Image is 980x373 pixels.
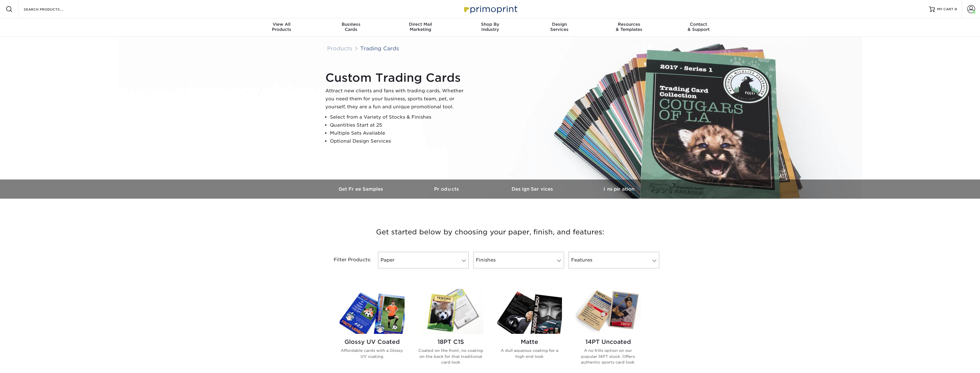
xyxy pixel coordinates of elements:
[325,87,468,111] p: Attract new clients and fans with trading cards. Whether you need them for your business, sports ...
[594,18,664,37] a: Resources& Templates
[490,186,576,192] h3: Design Services
[323,219,658,245] h3: Get started below by choosing your paper, finish, and features:
[386,18,455,37] a: Direct MailMarketing
[318,179,404,199] a: Get Free Samples
[340,338,405,345] h2: Glossy UV Coated
[576,289,641,334] img: 14PT Uncoated Trading Cards
[455,18,525,37] a: Shop ByIndustry
[318,186,404,192] h3: Get Free Samples
[937,7,953,12] span: MY CART
[418,289,483,334] img: 18PT C1S Trading Cards
[318,252,376,268] div: Filter Products:
[594,22,664,32] div: & Templates
[473,252,564,268] a: Finishes
[455,22,525,32] div: Industry
[525,18,594,37] a: DesignServices
[497,348,562,359] p: A dull aqueous coating for a high end look
[594,22,664,27] span: Resources
[330,137,468,145] li: Optional Design Services
[576,186,662,192] h3: Inspiration
[316,18,386,37] a: BusinessCards
[340,348,405,359] p: Affordable cards with a Glossy UV coating
[386,22,455,32] div: Marketing
[576,338,641,345] h2: 14PT Uncoated
[340,289,405,334] img: Glossy UV Coated Trading Cards
[360,45,399,51] a: Trading Cards
[576,348,641,365] p: A no frills option on our popular 14PT stock. Offers authentic sports card look.
[525,22,594,32] div: Services
[955,7,957,11] span: 0
[330,113,468,121] li: Select from a Variety of Stocks & Finishes
[664,18,733,37] a: Contact& Support
[462,3,519,15] img: Primoprint
[418,338,483,345] h2: 18PT C1S
[569,252,659,268] a: Features
[664,22,733,27] span: Contact
[23,6,79,13] input: SEARCH PRODUCTS.....
[247,22,316,32] div: Products
[497,289,562,334] img: Matte Trading Cards
[325,71,468,85] h1: Custom Trading Cards
[378,252,469,268] a: Paper
[247,22,316,27] span: View All
[490,179,576,199] a: Design Services
[576,179,662,199] a: Inspiration
[316,22,386,27] span: Business
[455,22,525,27] span: Shop By
[316,22,386,32] div: Cards
[330,129,468,137] li: Multiple Sets Available
[330,121,468,129] li: Quantities Start at 25
[664,22,733,32] div: & Support
[497,338,562,345] h2: Matte
[404,186,490,192] h3: Products
[525,22,594,27] span: Design
[418,348,483,365] p: Coated on the front, no coating on the back for that traditional card look
[386,22,455,27] span: Direct Mail
[327,45,352,51] a: Products
[247,18,316,37] a: View AllProducts
[404,179,490,199] a: Products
